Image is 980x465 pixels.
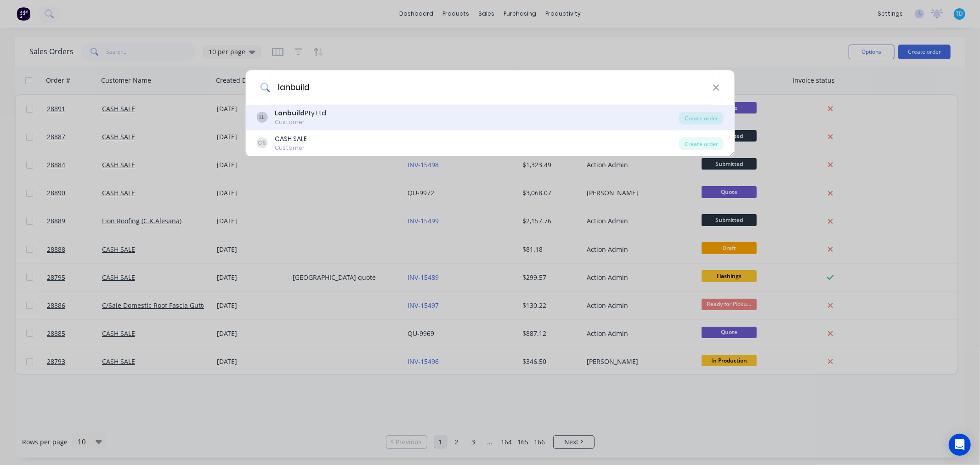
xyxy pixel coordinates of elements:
[275,144,307,152] div: Customer
[949,434,971,456] div: Open Intercom Messenger
[679,137,724,150] div: Create order
[275,134,307,144] div: CASH SALE
[270,70,713,105] input: Enter a customer name to create a new order...
[275,108,305,118] b: Lanbuild
[679,112,724,125] div: Create order
[256,112,267,123] div: LL
[275,108,326,118] div: Pty Ltd
[275,118,326,126] div: Customer
[256,137,267,148] div: CS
